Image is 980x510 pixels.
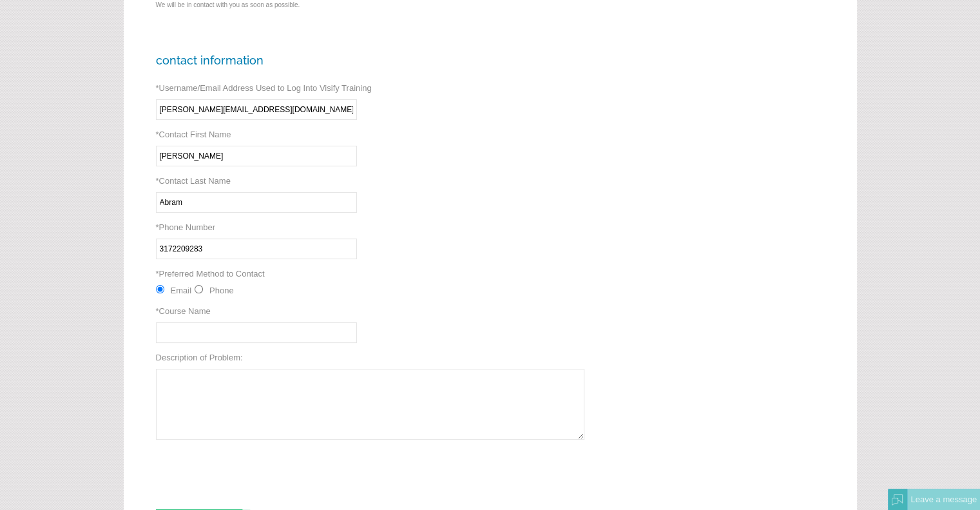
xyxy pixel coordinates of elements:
[156,269,265,279] label: Preferred Method to Contact
[156,83,372,93] label: Username/Email Address Used to Log Into Visify Training
[209,286,234,295] label: Phone
[156,176,231,186] label: Contact Last Name
[156,130,231,139] label: Contact First Name
[171,286,192,295] label: Email
[907,489,980,510] div: Leave a message
[156,353,243,362] label: Description of Problem:
[156,222,216,232] label: Phone Number
[156,449,352,500] iframe: reCAPTCHA
[156,54,825,67] h3: Contact Information
[892,494,903,505] img: Offline
[156,306,211,316] label: Course Name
